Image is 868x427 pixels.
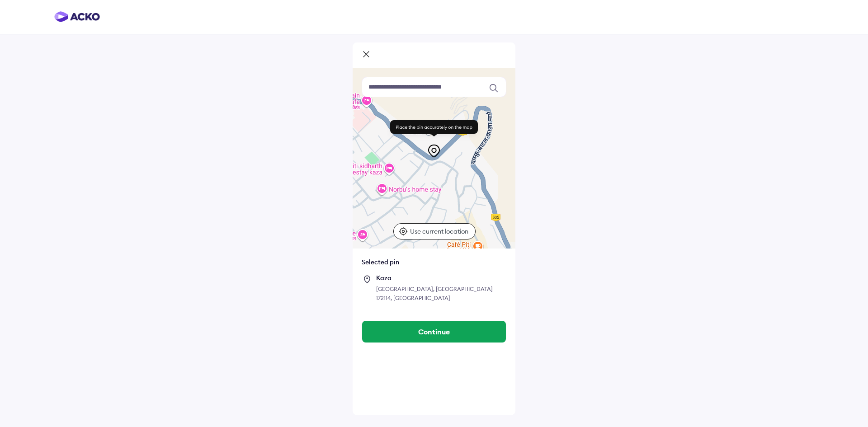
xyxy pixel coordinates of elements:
[355,237,385,249] a: Open this area in Google Maps (opens a new window)
[376,285,506,303] div: [GEOGRAPHIC_DATA], [GEOGRAPHIC_DATA] 172114, [GEOGRAPHIC_DATA]
[362,321,506,343] button: Continue
[362,258,506,267] div: Selected pin
[376,274,506,282] div: Kaza
[410,227,471,236] p: Use current location
[54,11,100,22] img: horizontal-gradient.png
